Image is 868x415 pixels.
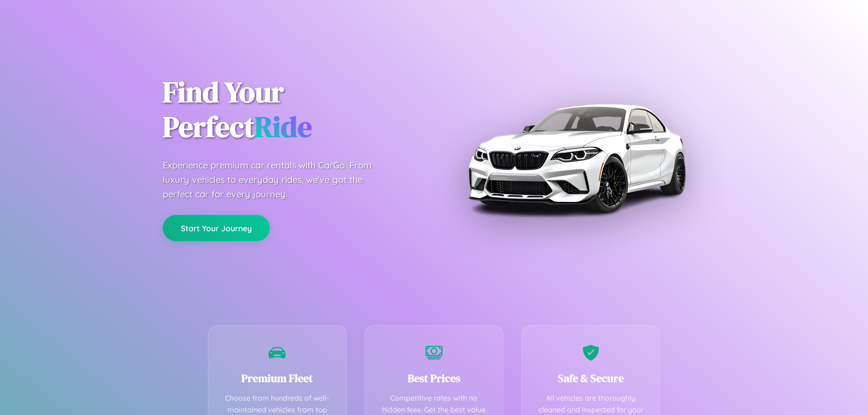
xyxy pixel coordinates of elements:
[163,75,420,145] h1: Find Your Perfect
[379,371,490,386] h3: Best Prices
[163,158,389,201] p: Experience premium car rentals with CarGo. From luxury vehicles to everyday rides, we've got the ...
[535,371,646,386] h3: Safe & Secure
[463,45,689,271] img: Premium BMW car rental vehicle
[163,215,270,241] button: Start Your Journey
[255,107,312,146] span: Ride
[222,371,333,386] h3: Premium Fleet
